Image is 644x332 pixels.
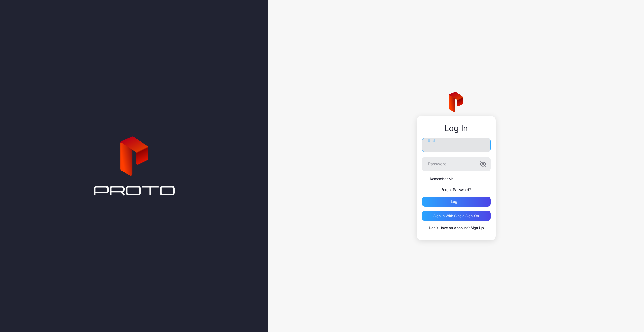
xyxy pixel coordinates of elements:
button: Password [480,161,486,167]
button: Log in [422,197,491,207]
button: Sign in With Single Sign-On [422,211,491,221]
a: Sign Up [471,226,484,230]
input: Email [422,138,491,152]
p: Don`t Have an Account? [422,225,491,231]
a: Forgot Password? [441,187,471,192]
div: Sign in With Single Sign-On [433,214,479,218]
label: Remember Me [430,176,454,181]
div: Log In [422,124,491,133]
input: Password [422,157,491,171]
div: Log in [451,200,461,204]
